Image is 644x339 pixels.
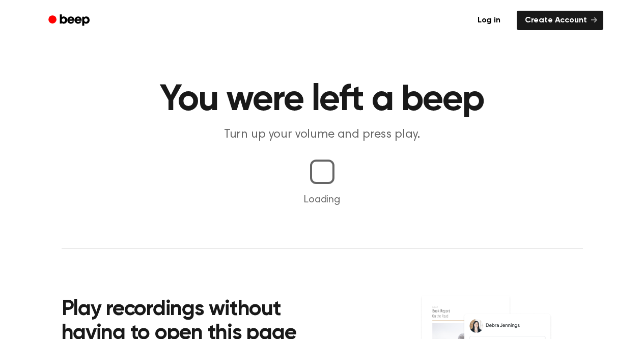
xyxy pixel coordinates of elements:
[517,11,603,30] a: Create Account
[62,82,583,118] h1: You were left a beep
[41,11,99,31] a: Beep
[12,192,632,207] p: Loading
[467,9,511,32] a: Log in
[127,126,518,143] p: Turn up your volume and press play.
